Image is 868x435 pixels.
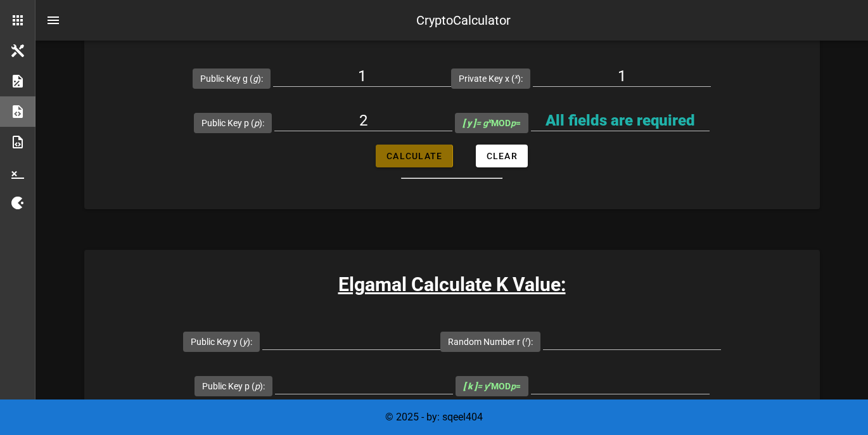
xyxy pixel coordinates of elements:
span: Calculate [386,151,442,161]
i: p [511,381,516,391]
label: Random Number r ( ): [448,335,533,348]
sup: r [488,380,491,388]
sup: r [525,335,528,344]
b: [ y ] [463,118,476,128]
i: p [255,381,260,391]
span: Clear [486,151,518,161]
sup: x [514,72,518,81]
i: g [253,74,258,84]
h3: Elgamal Calculate K Value: [84,270,820,299]
div: CryptoCalculator [416,11,511,30]
label: Public Key p ( ): [202,380,265,393]
i: y [243,337,247,347]
i: = y [463,381,491,391]
label: Public Key g ( ): [200,72,263,85]
button: Calculate [376,145,452,167]
span: MOD = [463,118,521,128]
i: = g [463,118,491,128]
label: Public Key y ( ): [191,335,252,348]
button: Clear [476,145,528,167]
b: [ k ] [463,381,477,391]
button: nav-menu-toggle [38,5,68,36]
i: p [511,118,516,128]
sup: x [488,117,491,125]
label: Public Key p ( ): [201,117,264,129]
span: MOD = [463,381,521,391]
span: © 2025 - by: sqeel404 [385,411,483,423]
label: Private Key x ( ): [459,72,523,85]
i: p [254,118,259,128]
